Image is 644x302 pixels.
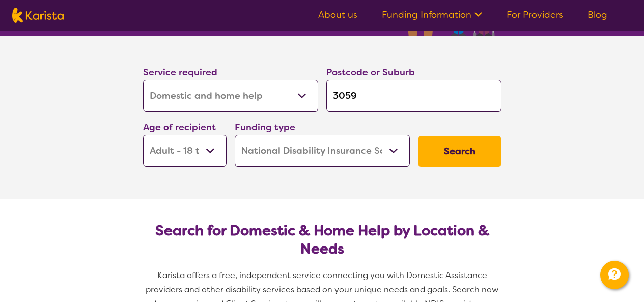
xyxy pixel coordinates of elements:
button: Search [418,136,501,167]
input: Type [326,80,501,112]
label: Age of recipient [143,121,216,133]
a: For Providers [507,9,563,21]
a: About us [318,9,357,21]
a: Funding Information [382,9,482,21]
label: Postcode or Suburb [326,66,415,78]
button: Channel Menu [600,261,629,289]
label: Funding type [235,121,295,133]
h2: Search for Domestic & Home Help by Location & Needs [151,222,493,258]
img: Karista logo [12,8,64,23]
label: Service required [143,66,217,78]
a: Blog [587,9,607,21]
